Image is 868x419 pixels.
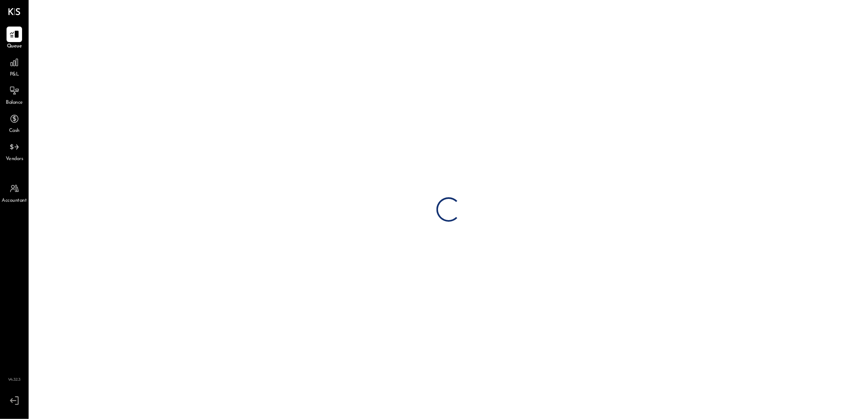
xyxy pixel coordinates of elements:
[0,27,28,50] a: Queue
[2,197,27,205] span: Accountant
[0,83,28,107] a: Balance
[0,55,28,78] a: P&L
[0,181,28,205] a: Accountant
[0,139,28,163] a: Vendors
[7,43,22,50] span: Queue
[10,71,19,78] span: P&L
[6,156,23,163] span: Vendors
[9,127,20,135] span: Cash
[6,99,23,107] span: Balance
[0,111,28,135] a: Cash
